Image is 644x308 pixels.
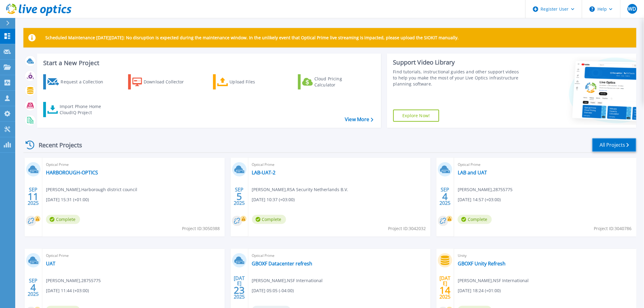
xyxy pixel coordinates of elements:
a: Explore Now! [393,110,439,122]
div: SEP 2025 [27,276,39,299]
div: Upload Files [230,76,278,88]
p: Scheduled Maintenance [DATE][DATE]: No disruption is expected during the maintenance window. In t... [45,35,459,40]
span: [PERSON_NAME] , 28755775 [458,186,513,193]
span: Optical Prime [46,161,221,168]
div: Recent Projects [23,138,90,152]
div: SEP 2025 [27,185,39,208]
span: [PERSON_NAME] , RSA Security Netherlands B.V. [252,186,348,193]
span: 4 [30,285,36,290]
div: Find tutorials, instructional guides and other support videos to help you make the most of your L... [393,69,521,87]
span: Complete [458,215,492,224]
a: GBOXF Unity Refresh [458,261,506,267]
div: Support Video Library [393,58,521,66]
a: LAB-UAT-2 [252,170,276,176]
a: GBOXF Datacenter refresh [252,261,313,267]
span: Unity [458,252,633,259]
span: Optical Prime [458,161,633,168]
div: SEP 2025 [233,185,245,208]
div: Import Phone Home CloudIQ Project [60,103,107,116]
a: HARBOROUGH-OPTICS [46,170,98,176]
a: LAB and UAT [458,170,487,176]
span: 4 [443,194,448,199]
span: WD [628,6,636,11]
a: UAT [46,261,55,267]
span: [DATE] 15:31 (+01:00) [46,196,89,203]
span: 23 [234,288,245,293]
div: Cloud Pricing Calculator [314,76,363,88]
span: Optical Prime [252,252,427,259]
span: Optical Prime [252,161,427,168]
span: Complete [252,215,286,224]
a: View More [345,117,373,122]
a: Cloud Pricing Calculator [298,74,366,89]
span: Complete [46,215,80,224]
div: Download Collector [144,76,192,88]
span: [DATE] 11:44 (+03:00) [46,287,89,294]
span: Project ID: 3040786 [594,225,632,232]
span: Optical Prime [46,252,221,259]
span: 14 [440,288,451,293]
span: Project ID: 3050388 [182,225,220,232]
a: Upload Files [213,74,281,89]
a: Request a Collection [43,74,111,89]
div: Request a Collection [61,76,109,88]
span: [PERSON_NAME] , NSF International [458,277,529,284]
span: 5 [236,194,242,199]
div: SEP 2025 [439,185,451,208]
h3: Start a New Project [43,60,373,66]
span: [DATE] 18:24 (+01:00) [458,287,501,294]
div: [DATE] 2025 [233,276,245,299]
div: [DATE] 2025 [439,276,451,299]
span: [DATE] 10:37 (+03:00) [252,196,295,203]
a: All Projects [592,138,636,152]
span: [DATE] 05:05 (-04:00) [252,287,294,294]
span: [PERSON_NAME] , NSF International [252,277,323,284]
a: Download Collector [128,74,196,89]
span: [PERSON_NAME] , 28755775 [46,277,101,284]
span: 11 [28,194,39,199]
span: [DATE] 14:57 (+03:00) [458,196,501,203]
span: [PERSON_NAME] , Harborough district council [46,186,137,193]
span: Project ID: 3042032 [388,225,426,232]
